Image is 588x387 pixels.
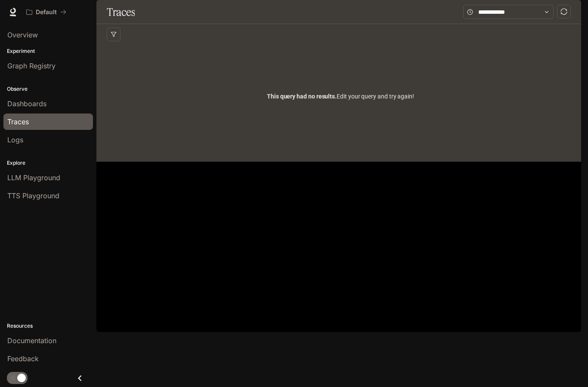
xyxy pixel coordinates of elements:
[22,3,70,21] button: All workspaces
[107,3,135,21] h1: Traces
[560,8,567,15] span: sync
[267,93,337,100] span: This query had no results.
[36,9,57,16] p: Default
[267,92,414,101] span: Edit your query and try again!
